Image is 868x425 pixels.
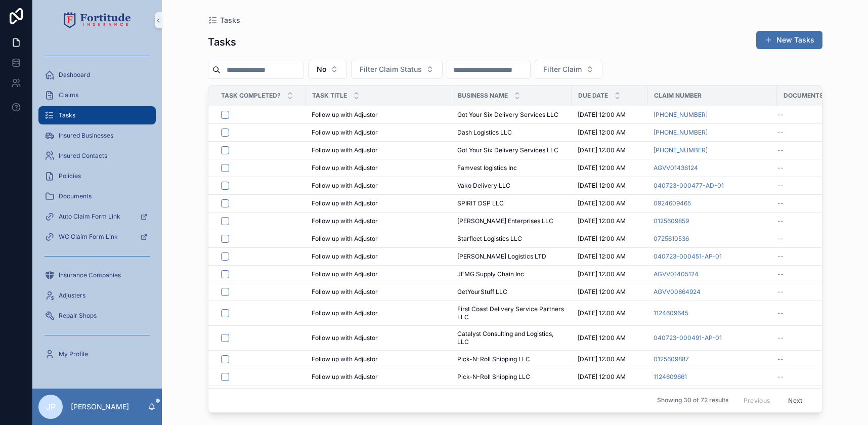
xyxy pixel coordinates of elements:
span: Documents [59,192,92,200]
a: 040723-000491-AP-01 [654,334,722,342]
span: Follow up with Adjustor [312,111,378,119]
span: [PERSON_NAME] Logistics LTD [457,252,546,261]
span: Insured Businesses [59,132,113,140]
a: 040723-000451-AP-01 [654,252,722,261]
span: -- [777,217,784,225]
span: -- [777,164,784,172]
a: Tasks [208,15,240,25]
span: -- [777,355,784,363]
span: Follow up with Adjustor [312,235,378,243]
a: Repair Shops [38,307,156,325]
span: Follow up with Adjustor [312,309,378,317]
a: Adjusters [38,286,156,305]
span: [PERSON_NAME] Enterprises LLC [457,217,553,225]
span: Filter Claim [543,64,582,74]
img: App logo [64,12,131,28]
span: GetYourStuff LLC [457,288,507,296]
span: [PHONE_NUMBER] [654,146,708,154]
a: AGVV01436124 [654,164,698,172]
span: First Coast Delivery Service Partners LLC [457,305,566,321]
a: Policies [38,167,156,185]
span: Insured Contacts [59,152,107,160]
span: JEMG Supply Chain Inc [457,270,524,278]
h1: Tasks [208,35,236,49]
span: Claim Number [654,92,702,100]
span: Follow up with Adjustor [312,146,378,154]
a: 0125609859 [654,217,689,225]
span: [DATE] 12:00 AM [578,334,626,342]
span: My Profile [59,350,88,358]
div: scrollable content [32,40,162,376]
span: WC Claim Form Link [59,233,118,241]
span: Showing 30 of 72 results [657,397,728,405]
span: Policies [59,172,81,180]
span: [DATE] 12:00 AM [578,129,626,137]
span: Follow up with Adjustor [312,334,378,342]
span: Follow up with Adjustor [312,199,378,207]
span: Adjusters [59,291,85,300]
span: Documents [784,92,823,100]
a: 1124609645 [654,309,688,317]
span: -- [777,252,784,261]
span: SPIRIT DSP LLC [457,199,504,207]
span: [DATE] 12:00 AM [578,235,626,243]
span: Pick-N-Roll Shipping LLC [457,355,530,363]
span: -- [777,235,784,243]
span: Follow up with Adjustor [312,355,378,363]
a: 1124609661 [654,373,687,381]
span: Task Completed? [221,92,281,100]
span: [DATE] 12:00 AM [578,288,626,296]
span: Pick-N-Roll Shipping LLC [457,373,530,381]
span: -- [777,288,784,296]
a: AGVV01405124 [654,270,699,278]
a: AGVV00864924 [654,288,701,296]
a: Dashboard [38,66,156,84]
span: Due Date [578,92,608,100]
span: [DATE] 12:00 AM [578,164,626,172]
span: [DATE] 12:00 AM [578,373,626,381]
button: New Tasks [756,31,822,49]
span: Follow up with Adjustor [312,373,378,381]
a: [PHONE_NUMBER] [654,129,708,137]
a: My Profile [38,345,156,363]
span: [DATE] 12:00 AM [578,146,626,154]
a: Insured Contacts [38,147,156,165]
a: 0924609465 [654,199,691,207]
button: Select Button [308,60,347,79]
a: 0125609887 [654,355,689,363]
span: Dashboard [59,71,90,79]
p: [PERSON_NAME] [71,402,129,412]
span: -- [777,199,784,207]
a: WC Claim Form Link [38,228,156,246]
span: -- [777,309,784,317]
span: -- [777,373,784,381]
a: 0725610536 [654,235,689,243]
span: 040723-000477-AD-01 [654,182,724,190]
span: [DATE] 12:00 AM [578,217,626,225]
a: Insurance Companies [38,266,156,284]
span: JP [46,401,56,413]
span: Filter Claim Status [360,64,422,74]
span: Tasks [220,15,240,25]
span: Follow up with Adjustor [312,288,378,296]
span: Tasks [59,111,75,119]
span: [DATE] 12:00 AM [578,355,626,363]
span: No [317,64,326,74]
button: Next [781,393,809,408]
span: Catalyst Consulting and Logistics, LLC [457,330,566,346]
span: Follow up with Adjustor [312,182,378,190]
a: Claims [38,86,156,104]
span: [DATE] 12:00 AM [578,309,626,317]
span: -- [777,334,784,342]
span: [DATE] 12:00 AM [578,182,626,190]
